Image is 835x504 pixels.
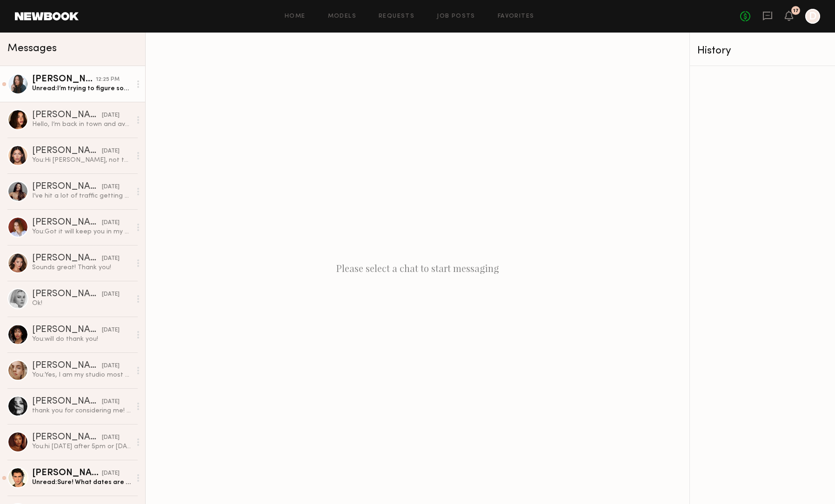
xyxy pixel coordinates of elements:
[805,9,820,24] a: D
[697,46,828,56] div: History
[102,326,120,335] div: [DATE]
[102,254,120,263] div: [DATE]
[32,254,102,263] div: [PERSON_NAME]
[32,442,131,451] div: You: hi [DATE] after 5pm or [DATE] any time .
[32,397,102,406] div: [PERSON_NAME]
[32,156,131,165] div: You: Hi [PERSON_NAME], not this time sorry.
[32,218,102,227] div: [PERSON_NAME]
[7,43,57,54] span: Messages
[32,371,131,379] div: You: Yes, I am my studio most of the week days let me know best day for you can ill let you know ...
[793,8,799,13] div: 17
[102,183,120,192] div: [DATE]
[32,469,102,478] div: [PERSON_NAME]
[96,75,120,84] div: 12:25 PM
[32,299,131,308] div: Ok!
[32,325,102,335] div: [PERSON_NAME]
[102,111,120,120] div: [DATE]
[437,13,475,20] a: Job Posts
[32,478,131,487] div: Unread: Sure! What dates are you guys shooting? Im booked out of town until the 18th
[32,227,131,236] div: You: Got it will keep you in my data, will ask for casting if client shows interest. Thank you.
[102,290,120,299] div: [DATE]
[32,75,96,84] div: [PERSON_NAME]
[32,111,102,120] div: [PERSON_NAME]
[32,182,102,192] div: [PERSON_NAME]
[102,433,120,442] div: [DATE]
[285,13,306,20] a: Home
[102,469,120,478] div: [DATE]
[379,13,414,20] a: Requests
[32,290,102,299] div: [PERSON_NAME]
[102,362,120,371] div: [DATE]
[32,406,131,415] div: thank you for considering me! unfortunately i am already booked for [DATE] so will be unable to m...
[102,398,120,406] div: [DATE]
[32,335,131,344] div: You: will do thank you!
[32,433,102,442] div: [PERSON_NAME]
[32,146,102,156] div: [PERSON_NAME]
[32,192,131,200] div: I’ve hit a lot of traffic getting to you but I should be there by 1.45
[32,120,131,129] div: Hello, I’m back in town and available to shoot if you are still looking for a model for upcoming ...
[146,33,689,504] div: Please select a chat to start messaging
[328,13,356,20] a: Models
[498,13,534,20] a: Favorites
[32,361,102,371] div: [PERSON_NAME]
[32,84,131,93] div: Unread: I’m trying to figure something out right now, she’s not coming
[102,147,120,156] div: [DATE]
[102,219,120,227] div: [DATE]
[32,263,131,272] div: Sounds great! Thank you!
